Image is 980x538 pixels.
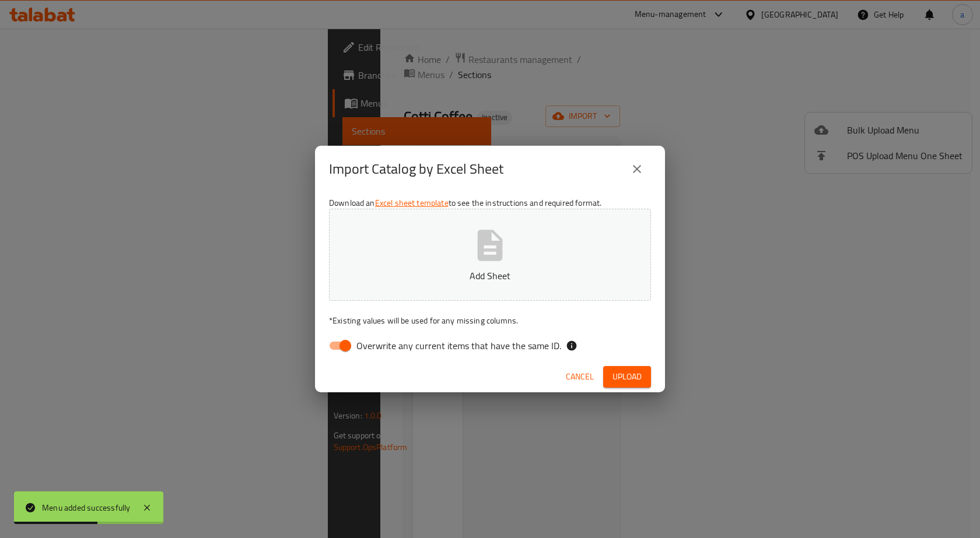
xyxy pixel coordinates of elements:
button: Cancel [561,366,598,388]
a: Excel sheet template [375,195,449,210]
p: Existing values will be used for any missing columns. [329,315,651,326]
span: Overwrite any current items that have the same ID. [356,339,561,353]
h2: Import Catalog by Excel Sheet [329,160,503,178]
button: Upload [603,366,651,388]
p: Add Sheet [347,269,633,283]
span: Upload [612,370,642,384]
span: Cancel [566,370,594,384]
div: Menu added successfully [42,501,131,514]
svg: If the overwrite option isn't selected, then the items that match an existing ID will be ignored ... [566,340,577,351]
button: Add Sheet [329,209,651,301]
div: Download an to see the instructions and required format. [315,192,665,361]
button: close [623,155,651,183]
